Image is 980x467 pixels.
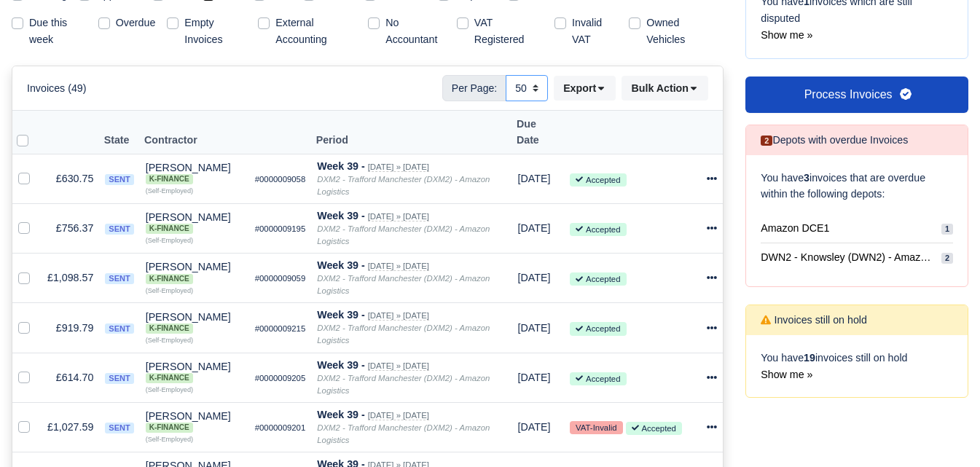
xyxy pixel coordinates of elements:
[105,273,133,284] span: sent
[311,111,511,154] th: Period
[42,154,99,203] td: £630.75
[761,220,829,237] span: Amazon DCE1
[761,243,953,272] a: DWN2 - Knowsley (DWN2) - Amazon Logistics (L34 7XL) 2
[146,323,193,334] span: K-Finance
[317,409,364,420] strong: Week 39 -
[146,212,243,234] div: [PERSON_NAME]
[518,322,551,334] span: 13 hours from now
[804,352,815,364] strong: 19
[761,369,812,380] a: Show me »
[570,173,626,187] small: Accepted
[518,272,551,283] span: 13 hours from now
[512,111,565,154] th: Due Date
[317,374,490,395] i: DXM2 - Trafford Manchester (DXM2) - Amazon Logistics
[105,174,133,185] span: sent
[941,253,953,264] span: 2
[99,111,139,154] th: State
[554,76,616,101] button: Export
[105,423,133,433] span: sent
[146,386,193,393] small: (Self-Employed)
[146,287,193,294] small: (Self-Employed)
[105,224,133,235] span: sent
[255,224,306,233] small: #0000009195
[146,274,193,284] span: K-Finance
[317,224,490,246] i: DXM2 - Trafford Manchester (DXM2) - Amazon Logistics
[518,421,551,433] span: 13 hours from now
[255,423,306,432] small: #0000009201
[146,212,243,234] div: [PERSON_NAME] K-Finance
[146,361,243,383] div: [PERSON_NAME] K-Finance
[146,162,243,184] div: [PERSON_NAME] K-Finance
[442,75,506,101] span: Per Page:
[761,214,953,243] a: Amazon DCE1 1
[146,373,193,383] span: K-Finance
[140,111,249,154] th: Contractor
[317,323,490,345] i: DXM2 - Trafford Manchester (DXM2) - Amazon Logistics
[42,402,99,452] td: £1,027.59
[116,15,156,31] label: Overdue
[570,372,626,385] small: Accepted
[146,337,193,344] small: (Self-Employed)
[42,203,99,253] td: £756.37
[146,436,193,443] small: (Self-Employed)
[622,76,708,101] button: Bulk Action
[554,76,622,101] div: Export
[761,134,908,146] h6: Depots with overdue Invoices
[570,421,622,434] small: VAT-Invalid
[317,309,364,321] strong: Week 39 -
[146,361,243,383] div: [PERSON_NAME]
[27,82,87,95] h6: Invoices (49)
[146,187,193,195] small: (Self-Employed)
[368,262,429,271] small: [DATE] » [DATE]
[317,160,364,172] strong: Week 39 -
[146,237,193,244] small: (Self-Employed)
[42,353,99,402] td: £614.70
[42,254,99,303] td: £1,098.57
[518,222,551,234] span: 13 hours from now
[474,15,537,48] label: VAT Registered
[317,259,364,271] strong: Week 39 -
[146,262,243,283] div: [PERSON_NAME] K-Finance
[146,411,243,433] div: [PERSON_NAME] K-Finance
[626,422,682,435] small: Accepted
[42,303,99,353] td: £919.79
[518,173,551,184] span: 13 hours from now
[570,223,626,236] small: Accepted
[761,249,936,266] span: DWN2 - Knowsley (DWN2) - Amazon Logistics (L34 7XL)
[255,374,306,382] small: #0000009205
[317,210,364,221] strong: Week 39 -
[317,359,364,371] strong: Week 39 -
[745,76,968,113] a: Process Invoices
[368,212,429,221] small: [DATE] » [DATE]
[761,314,867,326] h6: Invoices still on hold
[146,312,243,334] div: [PERSON_NAME]
[255,175,306,184] small: #0000009058
[317,175,490,196] i: DXM2 - Trafford Manchester (DXM2) - Amazon Logistics
[146,411,243,433] div: [PERSON_NAME]
[761,136,772,146] span: 2
[255,274,306,283] small: #0000009059
[907,397,980,467] iframe: Chat Widget
[105,373,133,384] span: sent
[368,311,429,321] small: [DATE] » [DATE]
[572,15,617,48] label: Invalid VAT
[29,15,87,48] label: Due this week
[761,29,812,41] a: Show me »
[385,15,445,48] label: No Accountant
[368,411,429,420] small: [DATE] » [DATE]
[804,172,810,184] strong: 3
[146,312,243,334] div: [PERSON_NAME] K-Finance
[317,274,490,295] i: DXM2 - Trafford Manchester (DXM2) - Amazon Logistics
[146,423,193,433] span: K-Finance
[570,322,626,335] small: Accepted
[146,262,243,283] div: [PERSON_NAME]
[275,15,356,48] label: External Accounting
[570,272,626,286] small: Accepted
[746,335,968,398] div: You have invoices still on hold
[146,162,243,184] div: [PERSON_NAME]
[146,174,193,184] span: K-Finance
[941,224,953,235] span: 1
[646,15,712,48] label: Owned Vehicles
